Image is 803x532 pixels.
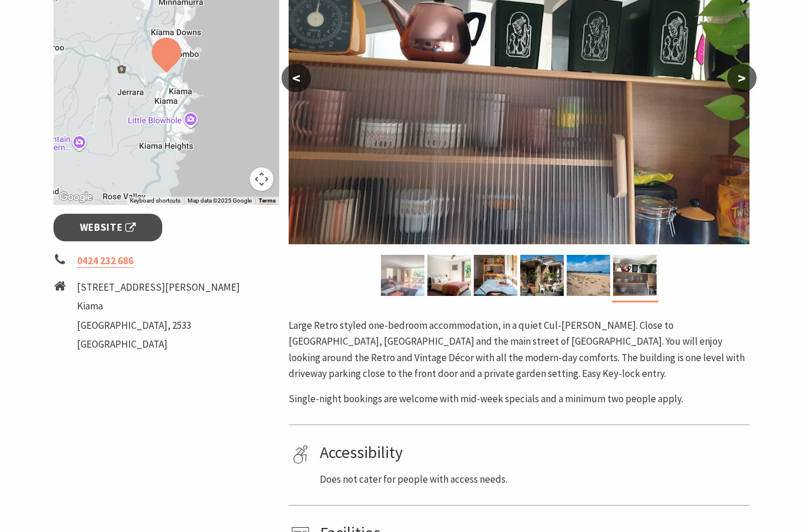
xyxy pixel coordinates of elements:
[613,255,657,296] img: Kitchen hutch showing Retro styling
[250,167,273,191] button: Map camera controls
[320,443,745,463] h4: Accessibility
[474,255,517,296] img: Modern vintage style kitchen hutch with retro styling. Laminate table and two chairs
[520,255,564,296] img: Front door with two steps up to a small patio. Wrought Iron table and chairs with garden setting
[53,214,162,241] a: Website
[56,190,95,205] img: Google
[130,197,180,205] button: Keyboard shortcuts
[259,197,276,204] a: Terms (opens in new tab)
[289,318,750,382] p: Large Retro styled one-bedroom accommodation, in a quiet Cul-[PERSON_NAME]. Close to [GEOGRAPHIC_...
[427,255,471,296] img: large size bedroom with Queen sized bed , large floor to ceiling windows with garden view.
[77,298,240,314] li: Kiama
[80,220,136,235] span: Website
[727,64,757,92] button: >
[381,255,424,296] img: Large sun-lit room with lounge, coffee table, smart TV and Kitchenette.
[77,318,240,334] li: [GEOGRAPHIC_DATA], 2533
[56,190,95,205] a: Click to see this area on Google Maps
[320,472,745,487] p: Does not cater for people with access needs.
[282,64,311,92] button: <
[77,280,240,295] li: [STREET_ADDRESS][PERSON_NAME]
[188,197,252,204] span: Map data ©2025 Google
[289,391,750,407] p: Single-night bookings are welcome with mid-week specials and a minimum two people apply.
[567,255,610,296] img: Image shows Bombo Beach which you can walk to in 20 minutes
[77,254,133,268] a: 0424 232 686
[77,336,240,352] li: [GEOGRAPHIC_DATA]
